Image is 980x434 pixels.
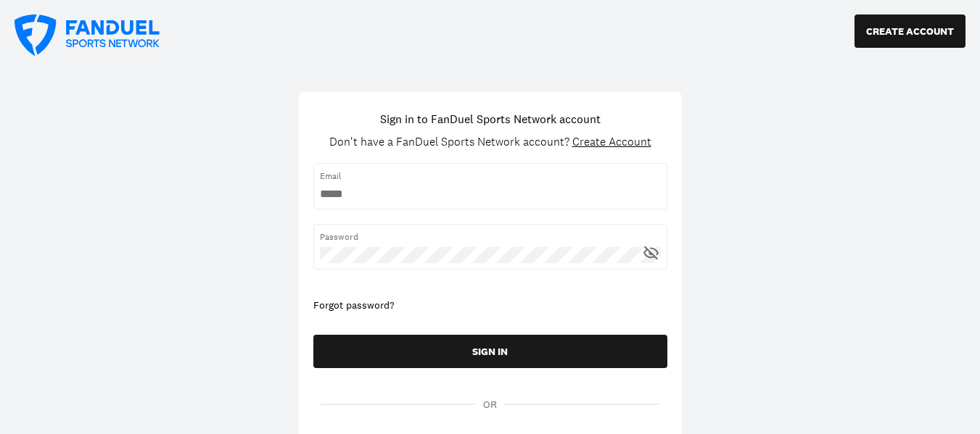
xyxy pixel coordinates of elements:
[313,299,667,313] div: Forgot password?
[320,170,661,183] span: Email
[329,135,651,149] div: Don't have a FanDuel Sports Network account?
[320,230,661,243] span: Password
[572,134,651,149] span: Create Account
[380,110,601,128] h1: Sign in to FanDuel Sports Network account
[483,397,497,412] span: OR
[313,335,667,368] button: SIGN IN
[855,14,965,48] button: CREATE ACCOUNT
